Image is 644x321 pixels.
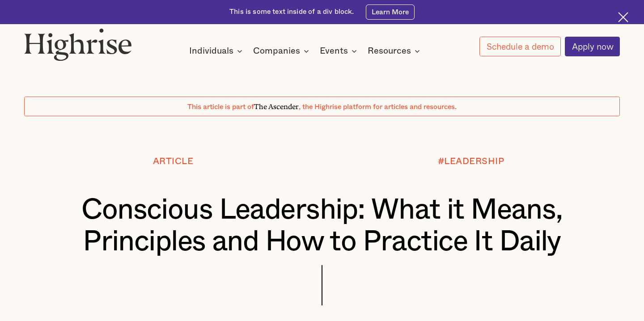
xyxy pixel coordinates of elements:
span: The Ascender [254,101,299,110]
div: Article [153,156,194,166]
span: This article is part of [187,103,254,110]
div: Individuals [189,46,245,56]
a: Apply now [565,37,620,56]
div: Events [320,46,360,56]
div: #LEADERSHIP [438,156,504,166]
a: Schedule a demo [479,37,560,56]
img: Highrise logo [24,28,132,61]
div: Resources [368,46,411,56]
div: Individuals [189,46,233,56]
div: Companies [253,46,312,56]
div: Companies [253,46,300,56]
div: Resources [368,46,423,56]
div: This is some text inside of a div block. [229,7,354,17]
a: Learn More [366,4,414,20]
h1: Conscious Leadership: What it Means, Principles and How to Practice It Daily [49,194,595,258]
div: Events [320,46,348,56]
img: Cross icon [618,12,628,22]
span: , the Highrise platform for articles and resources. [299,103,457,110]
